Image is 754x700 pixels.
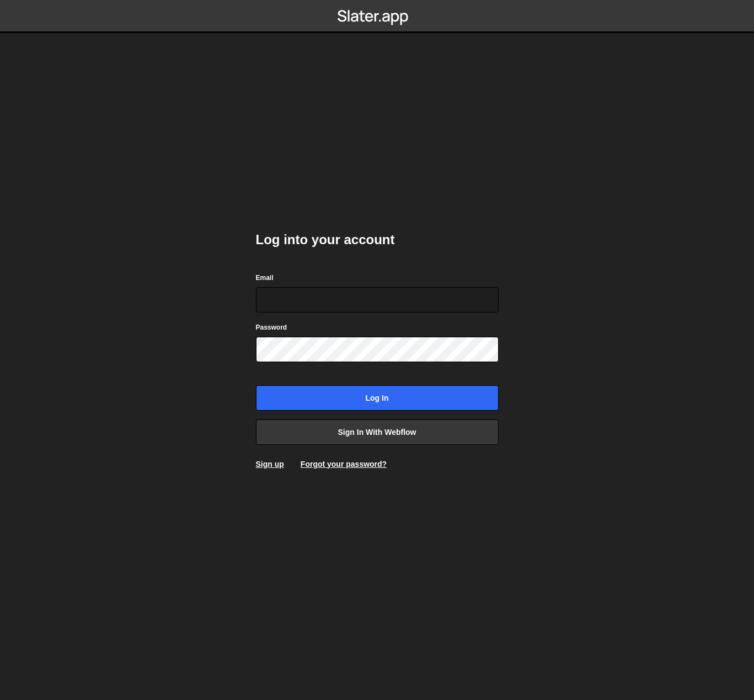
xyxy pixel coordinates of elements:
a: Sign up [256,460,284,469]
label: Email [256,272,274,283]
a: Forgot your password? [301,460,387,469]
a: Sign in with Webflow [256,419,499,445]
label: Password [256,322,287,333]
h2: Log into your account [256,231,499,249]
input: Log in [256,385,499,411]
